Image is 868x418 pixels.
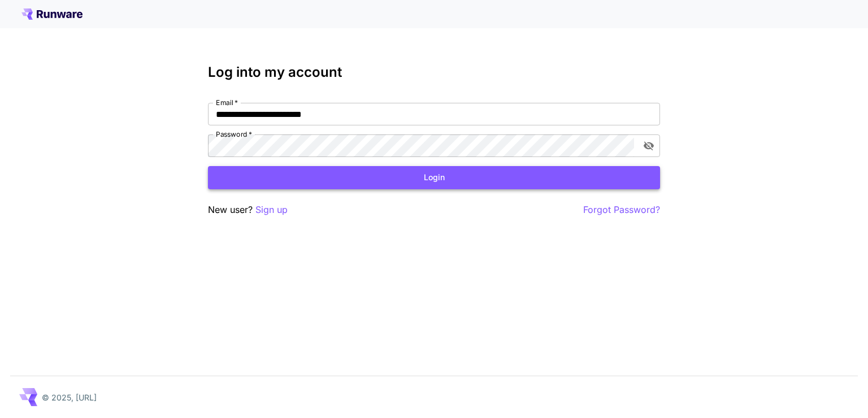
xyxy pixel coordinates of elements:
[639,136,659,156] button: toggle password visibility
[216,129,252,139] label: Password
[42,391,97,403] p: © 2025, [URL]
[208,64,660,80] h3: Log into my account
[255,203,288,217] button: Sign up
[208,203,288,217] p: New user?
[583,203,660,217] button: Forgot Password?
[216,98,238,107] label: Email
[208,166,660,189] button: Login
